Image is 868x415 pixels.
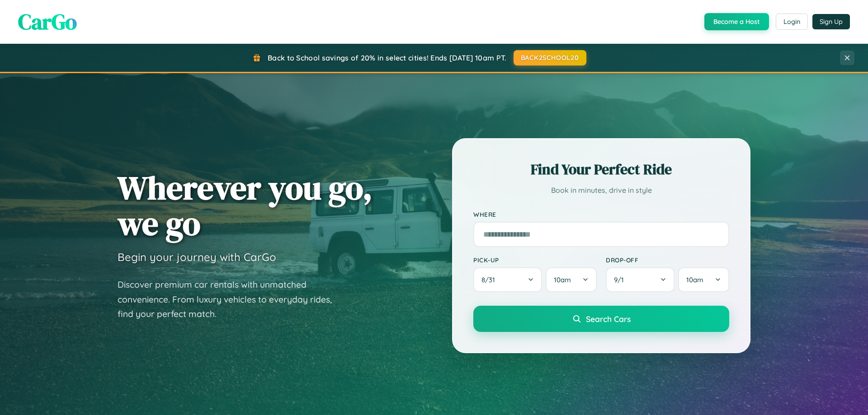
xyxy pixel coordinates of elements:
span: Back to School savings of 20% in select cities! Ends [DATE] 10am PT. [268,53,506,62]
span: 10am [686,275,703,284]
button: Login [776,14,808,30]
span: 8 / 31 [481,275,500,284]
h1: Wherever you go, we go [118,170,373,241]
button: Search Cars [473,306,729,332]
span: 9 / 1 [614,275,628,284]
label: Pick-up [473,256,597,264]
label: Where [473,210,729,218]
button: Sign Up [812,14,850,29]
h2: Find Your Perfect Ride [473,159,729,179]
button: 10am [678,267,729,292]
h3: Begin your journey with CarGo [118,250,276,264]
button: BACK2SCHOOL20 [514,50,586,65]
button: 8/31 [473,267,542,292]
span: CarGo [18,7,77,37]
p: Discover premium car rentals with unmatched convenience. From luxury vehicles to everyday rides, ... [118,277,344,322]
button: 9/1 [606,267,675,292]
span: 10am [554,275,571,284]
button: Become a Host [704,13,769,30]
p: Book in minutes, drive in style [473,184,729,197]
label: Drop-off [606,256,729,264]
button: 10am [546,267,597,292]
span: Search Cars [586,314,631,324]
